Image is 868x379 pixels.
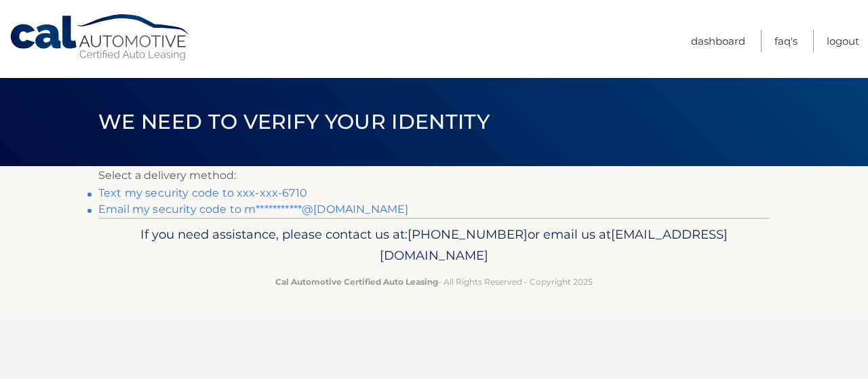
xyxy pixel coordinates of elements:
[275,277,438,287] strong: Cal Automotive Certified Auto Leasing
[107,224,761,267] p: If you need assistance, please contact us at: or email us at
[774,30,797,52] a: FAQ's
[98,186,307,199] a: Text my security code to xxx-xxx-6710
[827,30,859,52] a: Logout
[9,14,192,62] a: Cal Automotive
[408,226,528,242] span: [PHONE_NUMBER]
[98,166,770,185] p: Select a delivery method:
[691,30,745,52] a: Dashboard
[98,109,490,134] span: We need to verify your identity
[107,275,761,289] p: - All Rights Reserved - Copyright 2025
